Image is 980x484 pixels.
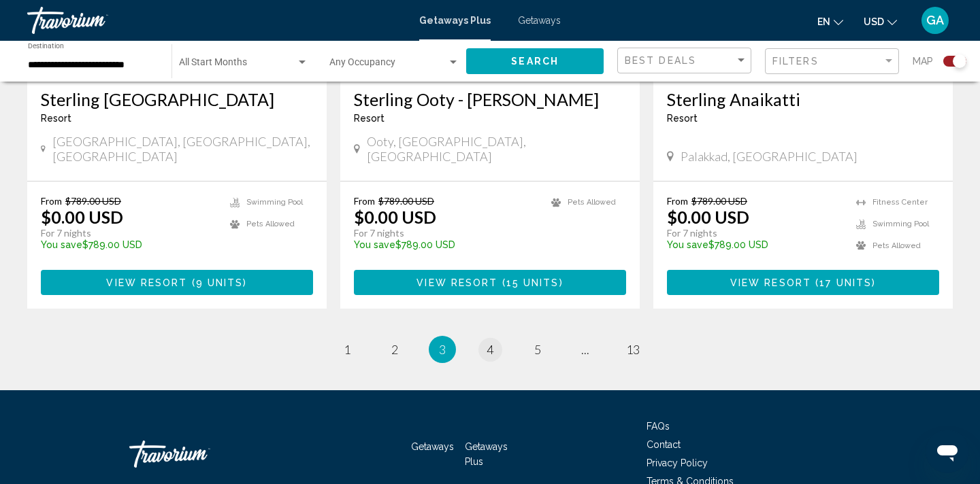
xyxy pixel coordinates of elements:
[487,342,493,357] span: 4
[41,113,71,124] span: Resort
[811,277,876,288] span: ( )
[625,55,747,67] mat-select: Sort by
[188,277,248,288] span: ( )
[819,277,872,288] span: 17 units
[27,7,406,34] a: Travorium
[354,195,375,207] span: From
[667,207,749,227] p: $0.00 USD
[65,195,121,207] span: $789.00 USD
[568,198,616,207] span: Pets Allowed
[52,134,313,164] span: [GEOGRAPHIC_DATA], [GEOGRAPHIC_DATA], [GEOGRAPHIC_DATA]
[41,207,123,227] p: $0.00 USD
[913,52,933,71] span: Map
[411,441,454,452] a: Getaways
[497,277,563,288] span: ( )
[647,439,681,450] a: Contact
[41,227,216,239] p: For 7 nights
[817,16,830,27] span: en
[667,89,939,109] a: Sterling Anaikatti
[926,14,944,27] span: GA
[466,48,604,73] button: Search
[647,421,670,432] a: FAQs
[27,336,953,363] ul: Pagination
[367,134,626,164] span: Ooty, [GEOGRAPHIC_DATA], [GEOGRAPHIC_DATA]
[41,195,62,207] span: From
[416,277,497,288] span: View Resort
[419,15,491,26] a: Getaways Plus
[667,113,698,124] span: Resort
[681,149,857,164] span: Palakkad, [GEOGRAPHIC_DATA]
[667,227,843,239] p: For 7 nights
[354,270,626,295] button: View Resort(15 units)
[129,434,265,474] a: Travorium
[465,441,508,467] a: Getaways Plus
[106,277,187,288] span: View Resort
[817,12,843,31] button: Change language
[354,113,385,124] span: Resort
[378,195,434,207] span: $789.00 USD
[626,342,640,357] span: 13
[917,6,953,35] button: User Menu
[354,207,436,227] p: $0.00 USD
[667,195,688,207] span: From
[196,277,244,288] span: 9 units
[534,342,541,357] span: 5
[439,342,446,357] span: 3
[765,48,899,75] button: Filter
[730,277,811,288] span: View Resort
[391,342,398,357] span: 2
[864,16,884,27] span: USD
[354,227,538,239] p: For 7 nights
[41,89,313,109] a: Sterling [GEOGRAPHIC_DATA]
[246,220,295,228] span: Pets Allowed
[872,198,928,207] span: Fitness Center
[647,457,708,468] a: Privacy Policy
[872,241,921,250] span: Pets Allowed
[667,270,939,295] button: View Resort(17 units)
[41,270,313,295] button: View Resort(9 units)
[506,277,559,288] span: 15 units
[246,198,303,207] span: Swimming Pool
[354,89,626,109] a: Sterling Ooty - [PERSON_NAME]
[667,239,708,250] span: You save
[354,239,538,250] p: $789.00 USD
[518,15,561,26] a: Getaways
[581,342,589,357] span: ...
[625,55,696,66] span: Best Deals
[41,239,216,250] p: $789.00 USD
[41,239,82,250] span: You save
[667,239,843,250] p: $789.00 USD
[344,342,350,357] span: 1
[926,430,969,473] iframe: Кнопка запуска окна обмена сообщениями
[864,12,897,31] button: Change currency
[872,220,929,228] span: Swimming Pool
[511,56,559,67] span: Search
[691,195,747,207] span: $789.00 USD
[354,239,395,250] span: You save
[772,56,819,67] span: Filters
